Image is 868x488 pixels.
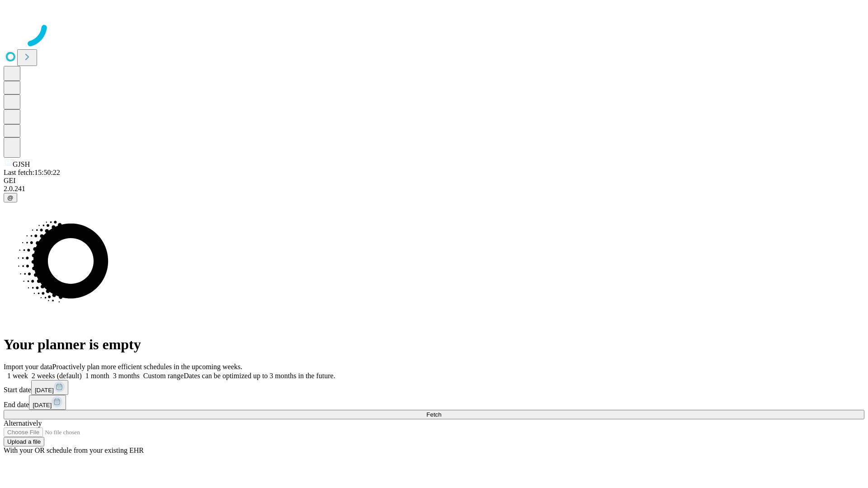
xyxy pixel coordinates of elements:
[4,185,864,193] div: 2.0.241
[4,446,144,454] span: With your OR schedule from your existing EHR
[85,372,109,380] span: 1 month
[184,372,335,380] span: Dates can be optimized up to 3 months in the future.
[4,437,44,446] button: Upload a file
[31,380,68,395] button: [DATE]
[4,380,864,395] div: Start date
[4,193,17,202] button: @
[7,194,14,201] span: @
[4,177,864,185] div: GEI
[4,363,52,371] span: Import your data
[4,336,864,353] h1: Your planner is empty
[113,372,140,380] span: 3 months
[143,372,184,380] span: Custom range
[52,363,242,371] span: Proactively plan more efficient schedules in the upcoming weeks.
[4,395,864,410] div: End date
[35,387,54,394] span: [DATE]
[4,169,60,176] span: Last fetch: 15:50:22
[33,402,52,408] span: [DATE]
[13,160,30,168] span: GJSH
[7,372,28,380] span: 1 week
[4,419,42,427] span: Alternatively
[4,410,864,419] button: Fetch
[32,372,82,380] span: 2 weeks (default)
[29,395,66,410] button: [DATE]
[426,411,441,418] span: Fetch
